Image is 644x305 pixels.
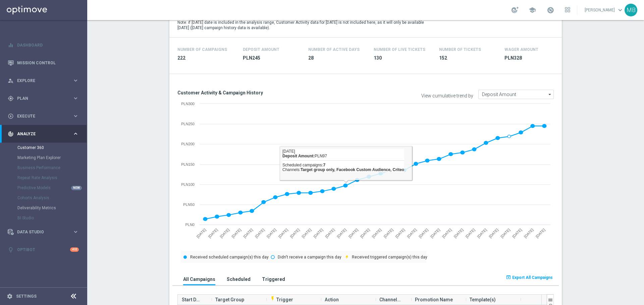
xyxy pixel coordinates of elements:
div: Analyze [8,131,72,137]
text: [DATE] [360,228,371,239]
text: [DATE] [453,228,464,239]
button: Scheduled [225,273,252,285]
h4: Number of Campaigns [177,47,227,52]
span: Explore [17,79,72,83]
text: [DATE] [254,228,265,239]
a: Optibot [17,241,70,258]
div: Dashboard [8,36,79,54]
div: Marketing Plan Explorer [17,153,87,163]
text: [DATE] [324,228,335,239]
h4: Deposit Amount [243,47,279,52]
text: [DATE] [207,228,218,239]
span: keyboard_arrow_down [616,6,624,14]
div: person_search Explore keyboard_arrow_right [7,78,79,83]
i: flash_on [270,296,275,301]
text: [DATE] [336,228,347,239]
span: Analyze [17,132,72,136]
i: open_in_browser [506,275,511,280]
span: Export All Campaigns [512,275,553,280]
p: Note: if [DATE] date is included in the analysis range, Customer Activity data for [DATE] is not ... [177,20,425,30]
div: Execute [8,113,72,119]
i: person_search [8,78,14,84]
text: [DATE] [488,228,499,239]
text: [DATE] [535,228,546,239]
text: PLN0 [185,223,195,227]
span: 222 [177,55,235,61]
span: school [529,6,536,14]
text: [DATE] [301,228,312,239]
h3: Customer Activity & Campaign History [177,90,361,96]
button: Data Studio keyboard_arrow_right [7,229,79,235]
button: track_changes Analyze keyboard_arrow_right [7,131,79,137]
span: 130 [374,55,431,61]
div: Deliverability Metrics [17,203,87,213]
button: open_in_browser Export All Campaigns [505,273,554,282]
text: PLN100 [181,182,195,186]
i: equalizer [8,42,14,48]
h4: Number Of Tickets [439,47,481,52]
span: Trigger [270,297,293,302]
text: [DATE] [394,228,406,239]
span: 28 [308,55,366,61]
text: [DATE] [231,228,242,239]
button: gps_fixed Plan keyboard_arrow_right [7,96,79,101]
text: [DATE] [278,228,289,239]
text: Received scheduled campaign(s) this day [190,255,269,259]
a: Dashboard [17,36,79,54]
text: [DATE] [383,228,394,239]
button: play_circle_outline Execute keyboard_arrow_right [7,113,79,119]
text: PLN150 [181,162,195,166]
i: keyboard_arrow_right [72,95,79,101]
text: [DATE] [348,228,359,239]
text: [DATE] [196,228,207,239]
text: Received triggered campaign(s) this day [352,255,427,259]
text: [DATE] [406,228,417,239]
h4: Wager Amount [504,47,538,52]
div: Cohorts Analysis [17,193,87,203]
label: View cumulative trend by [421,93,473,99]
text: Didn't receive a campaign this day [278,255,341,259]
div: lightbulb Optibot +10 [7,247,79,252]
text: PLN300 [181,102,195,106]
div: Plan [8,95,72,101]
text: [DATE] [418,228,429,239]
text: PLN250 [181,122,195,126]
button: Mission Control [7,60,79,66]
button: All Campaigns [181,273,217,285]
text: [DATE] [289,228,300,239]
button: equalizer Dashboard [7,43,79,48]
text: PLN50 [183,203,195,207]
span: Execute [17,114,72,118]
text: [DATE] [523,228,534,239]
i: gps_fixed [8,95,14,101]
text: [DATE] [512,228,523,239]
div: Customer 360 [17,143,87,153]
a: Customer 360 [17,145,70,150]
i: track_changes [8,131,14,137]
div: BI Studio [17,213,87,223]
span: Plan [17,96,72,100]
button: Triggered [260,273,287,285]
div: Explore [8,78,72,84]
a: Mission Control [17,54,79,72]
a: Deliverability Metrics [17,205,70,211]
i: play_circle_outline [8,113,14,119]
span: PLN245 [243,55,300,61]
text: [DATE] [243,228,254,239]
i: keyboard_arrow_right [72,113,79,119]
div: Business Performance [17,163,87,173]
i: keyboard_arrow_right [72,77,79,84]
span: PLN328 [504,55,562,61]
h3: All Campaigns [183,276,215,282]
text: [DATE] [465,228,476,239]
text: [DATE] [430,228,441,239]
div: Optibot [8,241,79,258]
i: settings [7,293,13,299]
a: Settings [16,294,37,298]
